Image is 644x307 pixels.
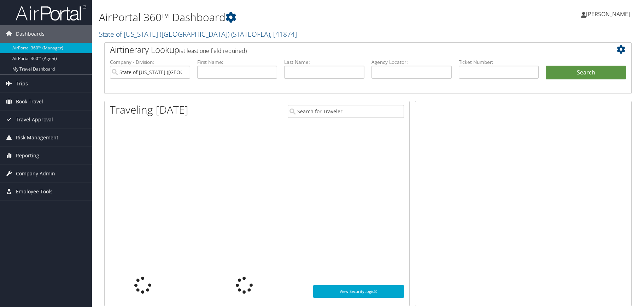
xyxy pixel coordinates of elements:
span: Travel Approval [16,111,53,128]
span: Reporting [16,147,39,164]
span: Risk Management [16,129,58,146]
span: Dashboards [16,25,45,43]
span: ( STATEOFLA ) [231,29,270,39]
span: Company Admin [16,165,55,182]
label: Agency Locator: [371,59,452,66]
a: View SecurityLogic® [313,285,404,298]
label: Last Name: [284,59,364,66]
button: Search [546,66,626,80]
input: Search for Traveler [288,105,404,118]
label: First Name: [197,59,277,66]
span: [PERSON_NAME] [586,10,630,18]
span: , [ 41874 ] [270,29,297,39]
h1: AirPortal 360™ Dashboard [99,10,458,25]
span: Trips [16,75,28,92]
span: Book Travel [16,93,43,110]
span: (at least one field required) [179,47,247,55]
a: State of [US_STATE] ([GEOGRAPHIC_DATA]) [99,29,297,39]
label: Ticket Number: [459,59,539,66]
label: Company - Division: [110,59,190,66]
h2: Airtinerary Lookup [110,44,582,56]
img: airportal-logo.png [16,5,86,21]
span: Employee Tools [16,183,53,200]
h1: Traveling [DATE] [110,102,188,117]
a: [PERSON_NAME] [581,4,637,25]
